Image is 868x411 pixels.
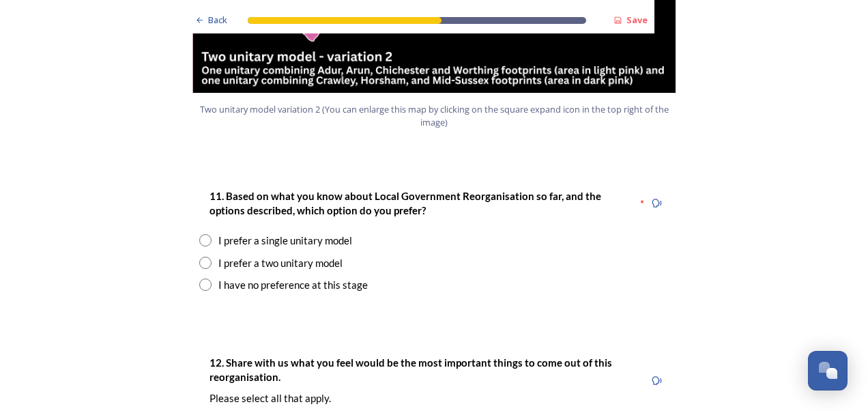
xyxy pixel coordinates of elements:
div: I prefer a single unitary model [218,233,352,249]
strong: 12. Share with us what you feel would be the most important things to come out of this reorganisa... [209,356,614,383]
span: Back [208,14,227,27]
p: Please select all that apply. [209,391,634,406]
strong: Save [626,14,648,26]
div: I have no preference at this stage [218,277,368,293]
strong: 11. Based on what you know about Local Government Reorganisation so far, and the options describe... [209,190,603,216]
button: Open Chat [808,351,848,391]
div: I prefer a two unitary model [218,255,343,271]
span: Two unitary model variation 2 (You can enlarge this map by clicking on the square expand icon in ... [199,103,669,129]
